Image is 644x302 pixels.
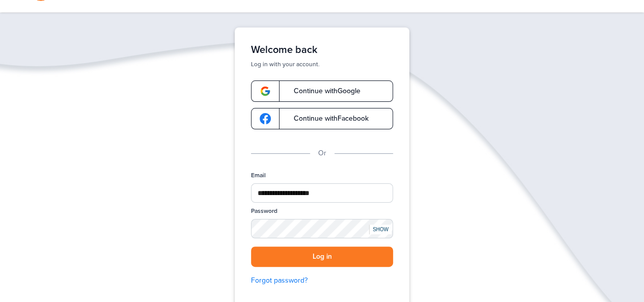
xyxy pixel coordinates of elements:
input: Email [251,183,393,203]
span: Continue with Google [284,88,360,95]
div: SHOW [369,225,391,234]
img: google-logo [260,86,271,97]
a: google-logoContinue withFacebook [251,108,393,129]
img: google-logo [260,113,271,124]
label: Password [251,207,277,215]
a: google-logoContinue withGoogle [251,80,393,102]
span: Continue with Facebook [284,115,369,122]
p: Or [318,148,326,159]
input: Password [251,219,393,238]
h1: Welcome back [251,44,393,56]
a: Forgot password? [251,275,393,286]
p: Log in with your account. [251,60,393,68]
label: Email [251,171,266,180]
button: Log in [251,246,393,267]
